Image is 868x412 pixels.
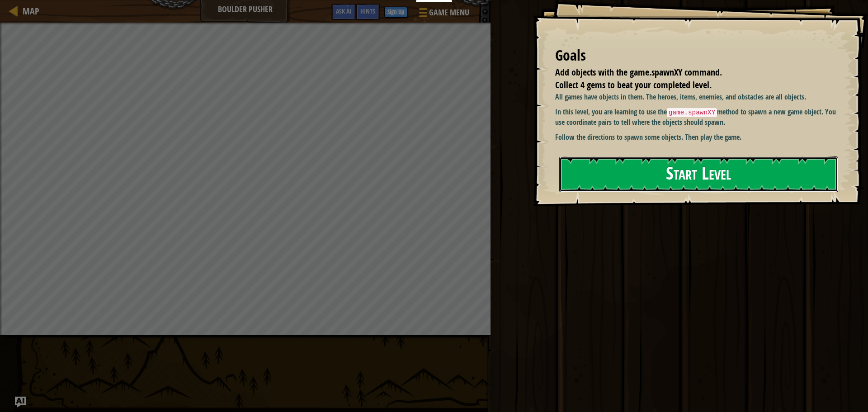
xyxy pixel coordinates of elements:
[667,108,717,117] code: game.spawnXY
[555,92,843,102] p: All games have objects in them. The heroes, items, enemies, and obstacles are all objects.
[559,156,838,192] button: Start Level
[555,79,712,91] span: Collect 4 gems to beat your completed level.
[429,7,469,19] span: Game Menu
[15,397,26,407] button: Ask AI
[412,4,475,25] button: Game Menu
[544,79,834,92] li: Collect 4 gems to beat your completed level.
[360,7,375,15] span: Hints
[555,45,836,66] div: Goals
[555,66,722,78] span: Add objects with the game.spawnXY command.
[555,107,843,128] p: In this level, you are learning to use the method to spawn a new game object. You use coordinate ...
[544,66,834,79] li: Add objects with the game.spawnXY command.
[23,5,39,17] span: Map
[331,4,356,20] button: Ask AI
[555,132,843,142] p: Follow the directions to spawn some objects. Then play the game.
[384,7,407,18] button: Sign Up
[336,7,351,15] span: Ask AI
[18,5,39,17] a: Map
